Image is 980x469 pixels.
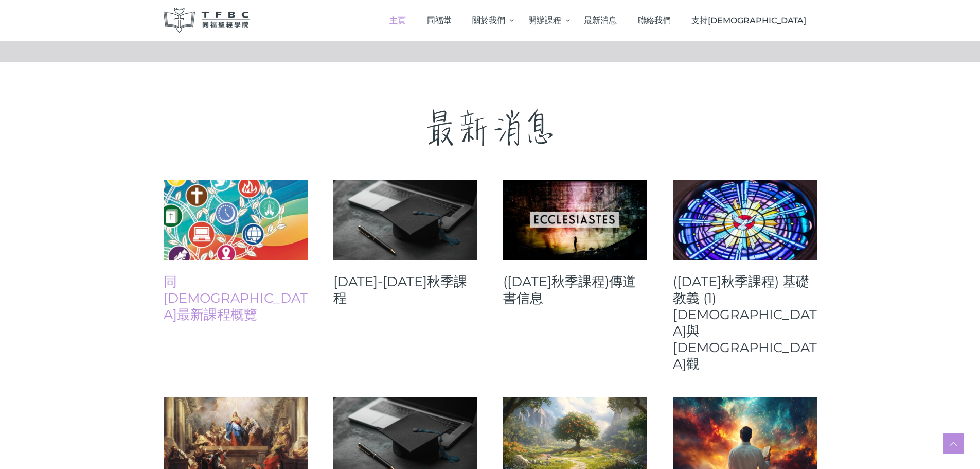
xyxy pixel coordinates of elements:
[472,15,505,25] span: 關於我們
[462,5,518,36] a: 關於我們
[164,8,250,33] img: 同福聖經學院 TFBC
[164,98,817,159] p: 最新消息
[164,273,308,323] a: 同[DEMOGRAPHIC_DATA]最新課程概覽
[584,15,617,25] span: 最新消息
[528,15,561,25] span: 開辦課程
[627,5,681,36] a: 聯絡我們
[574,5,628,36] a: 最新消息
[333,273,477,306] a: [DATE]-[DATE]秋季課程
[943,433,964,454] a: Scroll to top
[518,5,573,36] a: 開辦課程
[691,15,806,25] span: 支持[DEMOGRAPHIC_DATA]
[379,5,417,36] a: 主頁
[427,15,452,25] span: 同福堂
[681,5,817,36] a: 支持[DEMOGRAPHIC_DATA]
[673,273,817,372] a: ([DATE]秋季課程) 基礎教義 (1) [DEMOGRAPHIC_DATA]與[DEMOGRAPHIC_DATA]觀
[416,5,462,36] a: 同福堂
[503,273,647,306] a: ([DATE]秋季課程)傳道書信息
[638,15,671,25] span: 聯絡我們
[389,15,406,25] span: 主頁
